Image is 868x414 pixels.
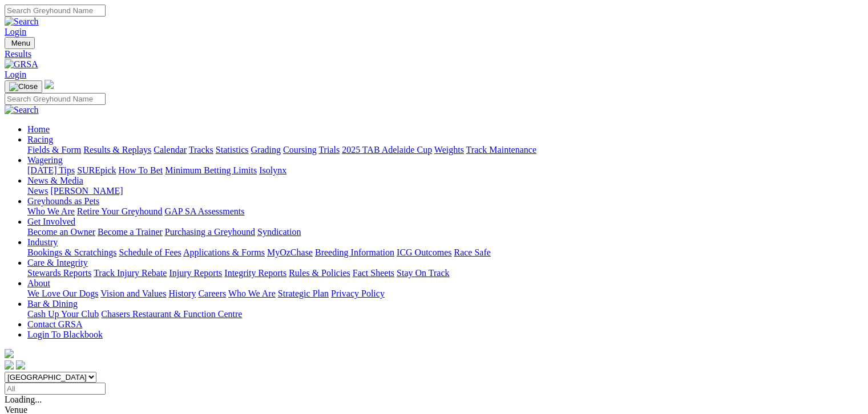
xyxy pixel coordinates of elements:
div: Racing [27,145,863,155]
a: Integrity Reports [224,268,286,278]
a: Retire Your Greyhound [77,206,163,216]
a: Track Maintenance [466,145,536,155]
a: Weights [434,145,464,155]
a: ICG Outcomes [397,247,451,257]
a: Injury Reports [169,268,222,278]
a: Bookings & Scratchings [27,247,116,257]
a: Cash Up Your Club [27,309,99,319]
a: Grading [251,145,281,155]
div: Get Involved [27,227,863,237]
a: Track Injury Rebate [94,268,167,278]
a: Industry [27,237,58,247]
a: About [27,278,50,288]
a: Tracks [189,145,213,155]
a: Who We Are [27,206,75,216]
a: Login [5,27,26,36]
a: Vision and Values [100,289,166,298]
a: Home [27,124,50,134]
img: logo-grsa-white.png [5,349,14,358]
a: Become an Owner [27,227,95,237]
img: logo-grsa-white.png [45,80,54,89]
div: Industry [27,247,863,258]
a: News & Media [27,176,83,185]
div: News & Media [27,186,863,196]
a: Trials [318,145,340,155]
a: Who We Are [228,289,276,298]
a: Results & Replays [83,145,151,155]
a: Bar & Dining [27,299,78,309]
a: Careers [198,289,226,298]
a: Schedule of Fees [119,247,181,257]
a: Syndication [257,227,301,237]
img: twitter.svg [16,360,25,370]
a: News [27,186,48,196]
span: Menu [11,39,30,47]
a: Stay On Track [397,268,449,278]
img: Close [9,82,38,91]
a: MyOzChase [267,247,313,257]
a: Statistics [216,145,249,155]
a: Login To Blackbook [27,330,103,339]
a: Strategic Plan [278,289,329,298]
a: 2025 TAB Adelaide Cup [342,145,432,155]
a: [DATE] Tips [27,165,75,175]
div: Care & Integrity [27,268,863,278]
a: Applications & Forms [183,247,265,257]
button: Toggle navigation [5,80,42,93]
a: Stewards Reports [27,268,91,278]
a: [PERSON_NAME] [50,186,123,196]
a: Contact GRSA [27,319,82,329]
input: Search [5,93,106,105]
a: GAP SA Assessments [165,206,245,216]
a: Coursing [283,145,317,155]
div: Bar & Dining [27,309,863,319]
a: Privacy Policy [331,289,385,298]
a: Get Involved [27,217,75,226]
a: How To Bet [119,165,163,175]
a: Race Safe [454,247,490,257]
a: Wagering [27,155,63,165]
a: Calendar [154,145,187,155]
input: Search [5,5,106,17]
img: GRSA [5,59,38,70]
a: Results [5,49,863,59]
img: facebook.svg [5,360,14,370]
a: Minimum Betting Limits [165,165,257,175]
img: Search [5,17,39,27]
button: Toggle navigation [5,37,35,49]
a: Purchasing a Greyhound [165,227,255,237]
div: Wagering [27,165,863,176]
a: Fact Sheets [353,268,394,278]
div: About [27,289,863,299]
a: Login [5,70,26,79]
input: Select date [5,383,106,395]
a: Become a Trainer [98,227,163,237]
span: Loading... [5,395,42,404]
a: Isolynx [259,165,286,175]
a: Fields & Form [27,145,81,155]
a: SUREpick [77,165,116,175]
a: History [168,289,196,298]
a: Care & Integrity [27,258,88,267]
a: Racing [27,135,53,144]
a: Rules & Policies [289,268,350,278]
img: Search [5,105,39,115]
a: Chasers Restaurant & Function Centre [101,309,242,319]
a: We Love Our Dogs [27,289,98,298]
div: Greyhounds as Pets [27,206,863,217]
a: Breeding Information [315,247,394,257]
a: Greyhounds as Pets [27,196,99,206]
